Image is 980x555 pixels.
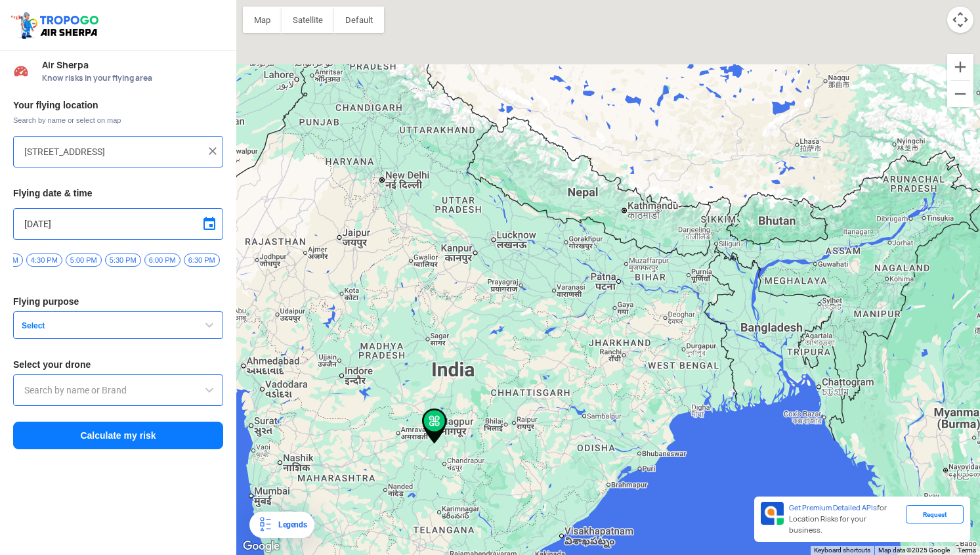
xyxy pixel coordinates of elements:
[13,360,223,369] h3: Select your drone
[105,254,141,267] span: 5:30 PM
[243,7,282,33] button: Show street map
[273,517,307,533] div: Legends
[24,382,212,398] input: Search by name or Brand
[42,60,223,70] span: Air Sherpa
[13,115,223,125] span: Search by name or select on map
[240,538,283,555] img: Google
[24,216,212,232] input: Select Date
[958,546,976,554] a: Terms
[26,254,62,267] span: 4:30 PM
[184,254,220,267] span: 6:30 PM
[13,63,29,79] img: Risk Scores
[13,311,223,339] button: Select
[761,502,784,525] img: Premium APIs
[13,100,223,110] h3: Your flying location
[947,7,973,33] button: Map camera controls
[42,73,223,83] span: Know risks in your flying area
[789,503,877,512] span: Get Premium Detailed APIs
[906,505,964,523] div: Request
[13,189,223,198] h3: Flying date & time
[223,254,259,267] span: 7:00 PM
[13,422,223,449] button: Calculate my risk
[66,254,102,267] span: 5:00 PM
[257,517,273,533] img: Legends
[282,7,334,33] button: Show satellite imagery
[144,254,181,267] span: 6:00 PM
[878,546,950,554] span: Map data ©2025 Google
[206,144,219,158] img: ic_close.png
[13,297,223,306] h3: Flying purpose
[784,502,906,537] div: for Location Risks for your business.
[240,538,283,555] a: Open this area in Google Maps (opens a new window)
[10,10,103,40] img: ic_tgdronemaps.svg
[814,546,870,555] button: Keyboard shortcuts
[24,144,202,160] input: Search your flying location
[947,81,973,107] button: Zoom out
[16,321,181,331] span: Select
[947,54,973,80] button: Zoom in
